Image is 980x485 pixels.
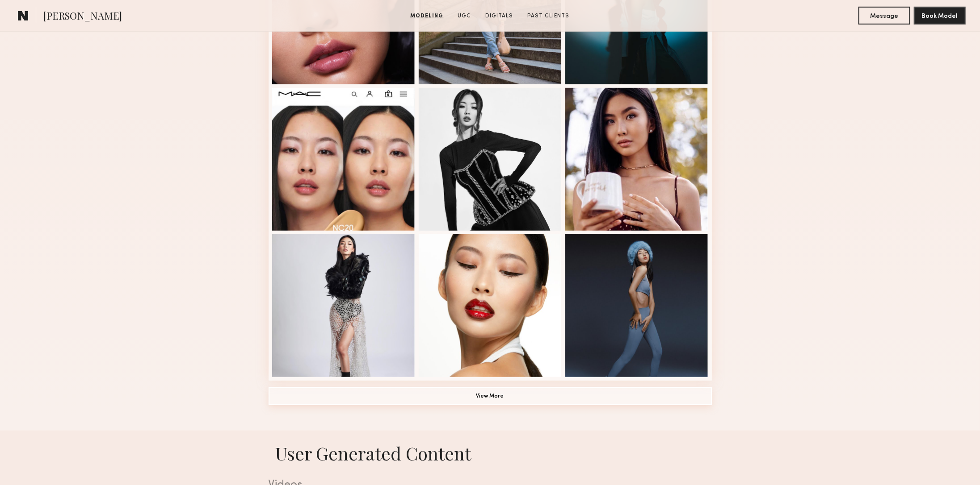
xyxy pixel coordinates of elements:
[269,387,712,405] button: View More
[524,12,573,20] a: Past Clients
[261,441,719,465] h1: User Generated Content
[914,7,966,25] button: Book Model
[454,12,475,20] a: UGC
[482,12,517,20] a: Digitals
[858,7,910,25] button: Message
[407,12,447,20] a: Modeling
[43,9,122,25] span: [PERSON_NAME]
[914,12,966,19] a: Book Model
